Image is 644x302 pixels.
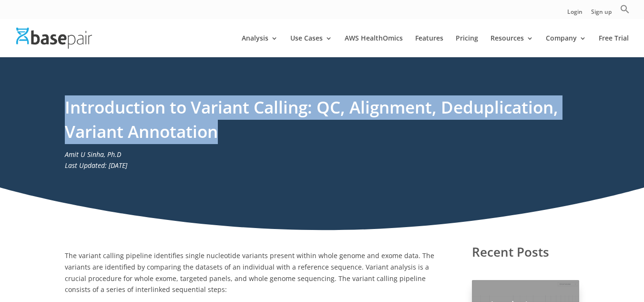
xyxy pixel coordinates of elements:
[591,9,612,19] a: Sign up
[620,4,630,19] a: Search Icon Link
[599,35,629,57] a: Free Trial
[65,95,580,149] h1: Introduction to Variant Calling: QC, Alignment, Deduplication, Variant Annotation
[345,35,403,57] a: AWS HealthOmics
[415,35,443,57] a: Features
[65,251,434,294] span: The variant calling pipeline identifies single nucleotide variants present within whole genome an...
[620,4,630,14] svg: Search
[65,150,121,159] em: Amit U Sinha, Ph.D
[16,28,92,48] img: Basepair
[242,35,278,57] a: Analysis
[65,161,127,170] em: Last Updated: [DATE]
[461,233,633,291] iframe: Drift Widget Chat Controller
[491,35,533,57] a: Resources
[546,35,586,57] a: Company
[456,35,478,57] a: Pricing
[567,9,583,19] a: Login
[290,35,332,57] a: Use Cases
